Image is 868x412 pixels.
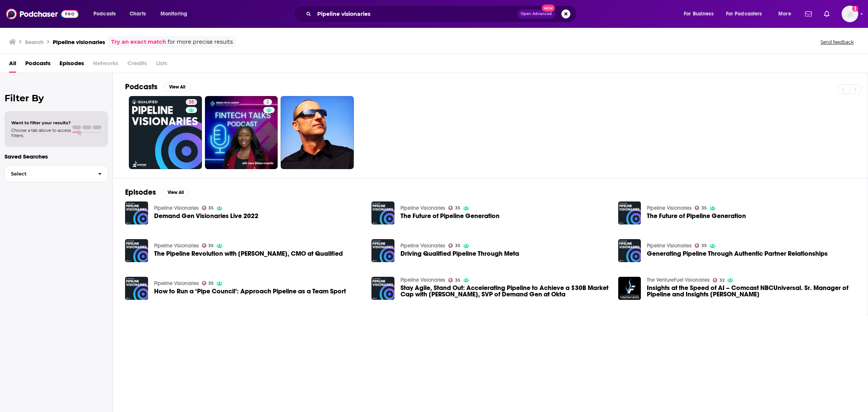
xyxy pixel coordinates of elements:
[618,239,641,262] img: Generating Pipeline Through Authentic Partner Relationships
[778,9,791,19] span: More
[168,38,233,46] span: for more precise results
[125,82,191,92] a: PodcastsView All
[154,288,346,295] a: How to Run a ‘Pipe Council’: Approach Pipeline as a Team Sport
[202,206,214,210] a: 35
[521,12,552,16] span: Open Advanced
[695,243,707,248] a: 35
[9,57,16,73] a: All
[60,57,84,73] a: Episodes
[125,239,148,262] img: The Pipeline Revolution with Maura McCormick Rivera, CMO at Qualified
[186,99,197,105] a: 35
[400,285,609,298] span: Stay Agile, Stand Out: Accelerating Pipeline to Achieve a $30B Market Cap with [PERSON_NAME], SVP...
[852,6,858,12] svg: Add a profile image
[154,243,199,249] a: Pipeline Visionaries
[125,188,156,197] h2: Episodes
[125,277,148,300] img: How to Run a ‘Pipe Council’: Approach Pipeline as a Team Sport
[208,244,214,247] span: 35
[154,213,258,219] a: Demand Gen Visionaries Live 2022
[400,277,445,283] a: Pipeline Visionaries
[127,57,147,73] span: Credits
[647,205,692,211] a: Pipeline Visionaries
[125,188,189,197] a: EpisodesView All
[314,8,517,20] input: Search podcasts, credits, & more...
[818,39,856,45] button: Send feedback
[6,7,78,21] img: Podchaser - Follow, Share and Rate Podcasts
[542,5,555,12] span: New
[701,244,707,247] span: 35
[647,250,828,257] a: Generating Pipeline Through Authentic Partner Relationships
[695,206,707,210] a: 35
[205,96,278,169] a: 2
[618,201,641,224] img: The Future of Pipeline Generation
[842,6,858,22] button: Show profile menu
[266,99,269,106] span: 2
[773,8,801,20] button: open menu
[53,38,105,46] h3: Pipeline visionaries
[208,206,214,210] span: 35
[371,277,394,300] a: Stay Agile, Stand Out: Accelerating Pipeline to Achieve a $30B Market Cap with Len Fischer, SVP o...
[842,6,858,22] span: Logged in as LindaBurns
[821,8,833,20] a: Show notifications dropdown
[11,128,71,138] span: Choose a tab above to access filters.
[25,57,50,73] a: Podcasts
[125,8,150,20] a: Charts
[5,93,108,104] h2: Filter By
[448,243,460,248] a: 35
[455,244,460,247] span: 35
[164,82,191,92] button: View All
[208,282,214,285] span: 35
[11,120,71,125] span: Want to filter your results?
[684,9,714,19] span: For Business
[189,99,194,106] span: 35
[301,5,584,23] div: Search podcasts, credits, & more...
[726,9,762,19] span: For Podcasters
[647,277,710,283] a: The VentureFuel Visionaries
[371,239,394,262] img: Driving Qualified Pipeline Through Meta
[130,9,146,19] span: Charts
[713,278,724,282] a: 32
[400,250,519,257] a: Driving Qualified Pipeline Through Meta
[5,171,92,176] span: Select
[647,285,856,298] a: Insights at the Speed of AI – Comcast NBCUniversal. Sr. Manager of Pipeline and Insights Tito Obaisi
[154,250,343,257] span: The Pipeline Revolution with [PERSON_NAME], CMO at Qualified
[448,278,460,282] a: 35
[455,206,460,210] span: 35
[647,213,746,219] a: The Future of Pipeline Generation
[618,277,641,300] img: Insights at the Speed of AI – Comcast NBCUniversal. Sr. Manager of Pipeline and Insights Tito Obaisi
[720,279,724,282] span: 32
[371,201,394,224] a: The Future of Pipeline Generation
[154,205,199,211] a: Pipeline Visionaries
[647,243,692,249] a: Pipeline Visionaries
[111,38,166,46] a: Try an exact match
[842,6,858,22] img: User Profile
[202,243,214,248] a: 35
[721,8,773,20] button: open menu
[5,153,108,160] p: Saved Searches
[263,99,272,105] a: 2
[154,250,343,257] a: The Pipeline Revolution with Maura McCormick Rivera, CMO at Qualified
[125,201,148,224] img: Demand Gen Visionaries Live 2022
[129,96,202,169] a: 35
[647,285,856,298] span: Insights at the Speed of AI – Comcast NBCUniversal. Sr. Manager of Pipeline and Insights [PERSON_...
[400,213,500,219] a: The Future of Pipeline Generation
[679,8,723,20] button: open menu
[400,205,445,211] a: Pipeline Visionaries
[156,57,167,73] span: Lists
[400,285,609,298] a: Stay Agile, Stand Out: Accelerating Pipeline to Achieve a $30B Market Cap with Len Fischer, SVP o...
[93,9,116,19] span: Podcasts
[802,8,815,20] a: Show notifications dropdown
